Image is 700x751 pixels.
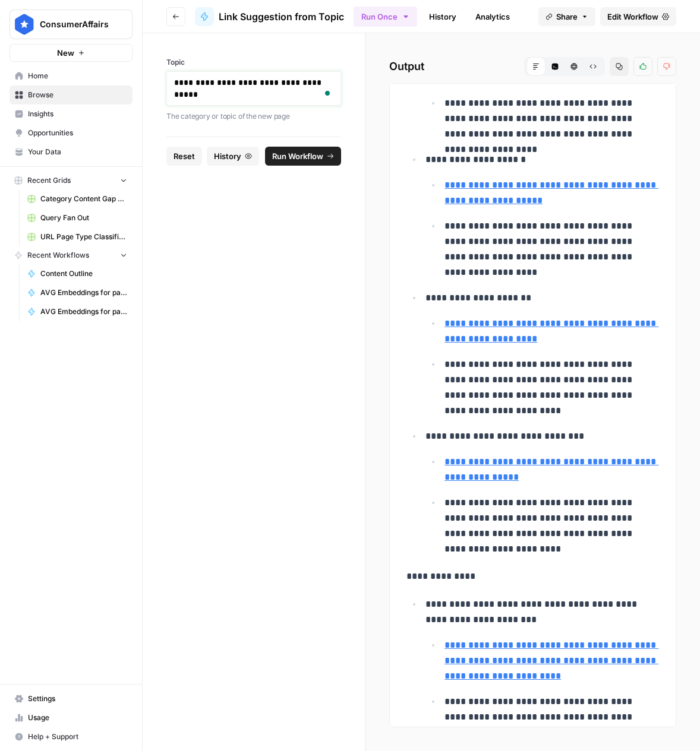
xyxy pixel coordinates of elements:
div: To enrich screen reader interactions, please activate Accessibility in Grammarly extension settings [174,77,333,100]
span: Category Content Gap Analysis [40,194,127,204]
a: Integrate [522,7,570,26]
label: Topic [166,57,341,68]
span: Home [28,71,127,81]
span: Share [556,11,578,23]
a: Edit Workflow [600,7,676,26]
span: Your Data [28,147,127,157]
span: Help + Support [28,731,127,742]
span: Run Workflow [272,150,323,162]
a: AVG Embeddings for page and Target Keyword - Using Pasted page content [22,302,133,321]
span: Insights [28,109,127,119]
a: History [422,7,463,26]
span: ConsumerAffairs [40,18,112,30]
span: Content Outline [40,268,127,279]
span: Recent Workflows [27,250,89,261]
a: Insights [10,104,133,123]
button: Run Once [354,7,417,27]
h2: Output [389,57,676,76]
span: History [214,150,241,162]
button: Reset [166,147,202,166]
button: Workspace: ConsumerAffairs [10,9,133,39]
a: Category Content Gap Analysis [22,189,133,208]
a: Your Data [10,142,133,161]
span: AVG Embeddings for page and Target Keyword [40,287,127,298]
img: ConsumerAffairs Logo [14,14,35,35]
a: Link Suggestion from Topic [195,7,344,26]
button: Run Workflow [265,147,341,166]
a: AVG Embeddings for page and Target Keyword [22,283,133,302]
span: Query Fan Out [40,213,127,223]
span: Recent Grids [27,175,71,186]
button: Recent Workflows [10,246,133,264]
span: Browse [28,90,127,100]
span: Edit Workflow [607,11,658,23]
button: Share [538,7,595,26]
span: Usage [28,712,127,723]
span: Reset [174,150,195,162]
span: Settings [28,693,127,704]
a: Analytics [468,7,517,26]
a: Home [10,66,133,85]
a: Content Outline [22,264,133,283]
a: Browse [10,85,133,104]
a: Query Fan Out [22,208,133,227]
span: AVG Embeddings for page and Target Keyword - Using Pasted page content [40,306,127,317]
a: Settings [10,689,133,708]
span: New [57,47,74,59]
a: Usage [10,708,133,727]
span: URL Page Type Classification [40,232,127,242]
a: Opportunities [10,123,133,142]
span: Link Suggestion from Topic [219,9,344,24]
button: Help + Support [10,727,133,746]
span: Opportunities [28,128,127,138]
a: URL Page Type Classification [22,227,133,246]
button: New [10,44,133,62]
button: History [207,147,259,166]
button: Recent Grids [10,172,133,189]
p: The category or topic of the new page [166,110,341,122]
